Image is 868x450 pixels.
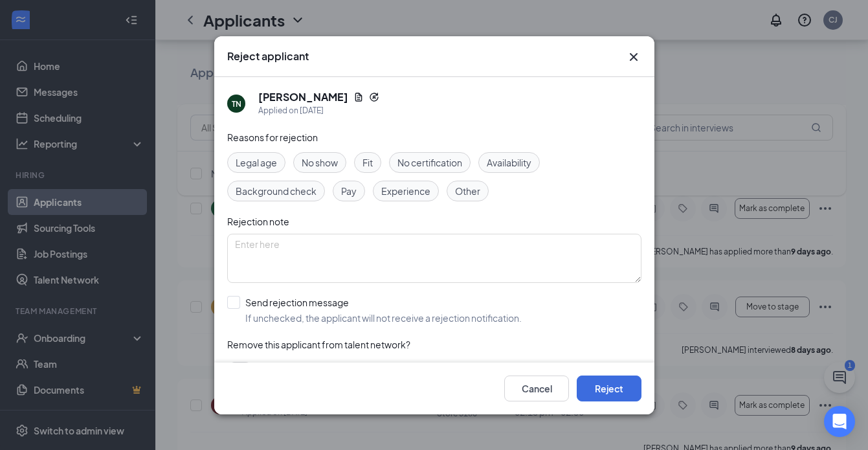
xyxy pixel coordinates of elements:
div: Applied on [DATE] [258,104,379,117]
span: Rejection note [227,216,289,227]
button: Cancel [504,375,569,401]
span: Availability [487,155,531,170]
span: Other [455,184,480,198]
button: Close [626,49,641,65]
span: No certification [397,155,462,170]
svg: Cross [626,49,641,65]
button: Reject [577,375,641,401]
span: Pay [341,184,357,198]
svg: Document [353,92,364,102]
span: Experience [381,184,430,198]
span: Yes [258,362,274,377]
span: No show [302,155,338,170]
span: Legal age [236,155,277,170]
h3: Reject applicant [227,49,309,63]
span: Remove this applicant from talent network? [227,339,410,350]
svg: Reapply [369,92,379,102]
div: TN [231,98,241,109]
h5: [PERSON_NAME] [258,90,348,104]
span: Reasons for rejection [227,131,318,143]
span: Fit [362,155,373,170]
div: Open Intercom Messenger [824,406,855,437]
span: Background check [236,184,317,198]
